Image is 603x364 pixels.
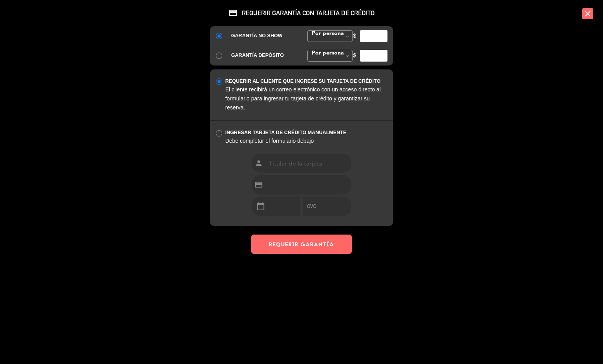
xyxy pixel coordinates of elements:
[225,85,387,112] div: El cliente recibirá un correo electrónico con un acceso directo al formulario para ingresar tu ta...
[582,8,593,19] i: close
[310,50,344,56] span: Por persona
[225,129,387,137] div: INGRESAR TARJETA DE CRÉDITO MANUALMENTE
[310,31,344,36] span: Por persona
[353,31,356,40] span: $
[210,8,393,18] span: REQUERIR GARANTÍA CON TARJETA DE CRÉDITO
[225,77,387,86] div: REQUERIR AL CLIENTE QUE INGRESE SU TARJETA DE CRÉDITO
[251,235,352,254] button: REQUERIR GARANTÍA
[228,8,238,18] i: credit_card
[231,51,296,60] div: GARANTÍA DEPÓSITO
[231,32,296,40] div: GARANTÍA NO SHOW
[353,51,356,60] span: $
[225,136,387,146] div: Debe completar el formulario debajo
